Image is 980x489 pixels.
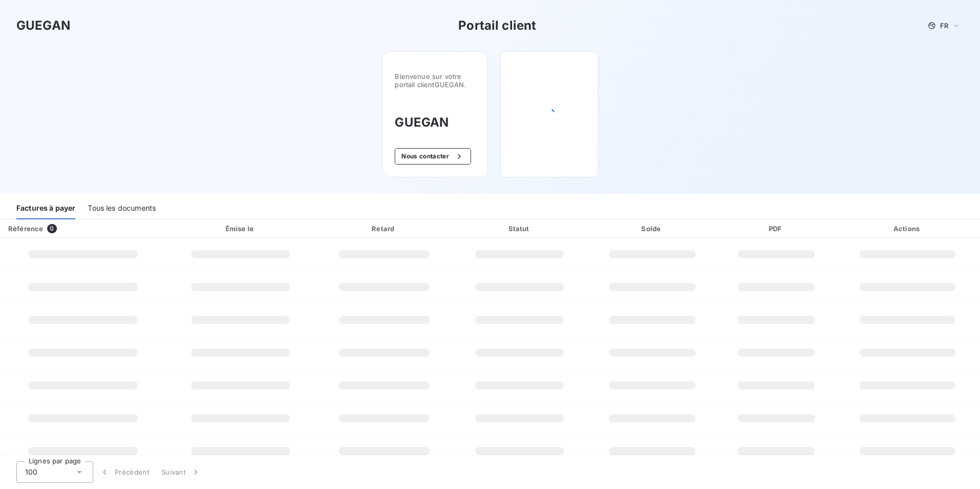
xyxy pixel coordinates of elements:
div: Référence [8,225,43,233]
div: Tous les documents [88,198,156,219]
h3: Portail client [458,16,536,35]
h3: GUEGAN [16,16,70,35]
div: Émise le [168,223,314,234]
div: Solde [589,223,716,234]
button: Précédent [93,461,155,483]
div: PDF [720,223,833,234]
button: Nous contacter [395,148,471,165]
span: Bienvenue sur votre portail client GUEGAN . [395,72,475,89]
span: 100 [25,467,37,477]
button: Suivant [155,461,207,483]
span: FR [940,22,948,30]
div: Actions [837,223,978,234]
h3: GUEGAN [395,113,475,132]
span: 0 [47,224,56,233]
div: Retard [317,223,451,234]
div: Factures à payer [16,198,75,219]
div: Statut [455,223,585,234]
